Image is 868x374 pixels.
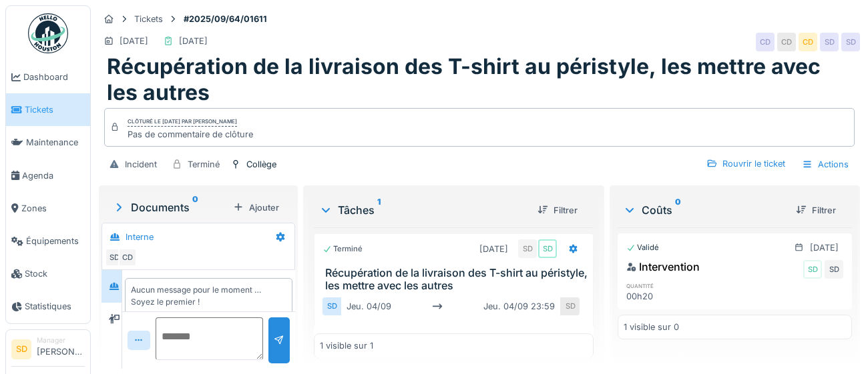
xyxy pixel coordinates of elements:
div: Ajouter [228,199,284,217]
a: Équipements [6,225,90,257]
li: SD [11,339,31,359]
span: Stock [25,267,85,280]
div: SD [518,239,537,258]
div: Tickets [134,13,163,25]
a: Statistiques [6,290,90,323]
strong: #2025/09/64/01611 [178,13,272,25]
a: Dashboard [6,61,90,93]
div: [DATE] [179,35,208,47]
div: Filtrer [532,201,583,219]
div: [DATE] [810,241,839,254]
div: Collège [246,158,276,171]
img: Badge_color-CXgf-gQk.svg [28,13,68,53]
span: Statistiques [25,300,85,313]
div: [DATE] [479,243,508,255]
div: SD [561,297,580,315]
div: Documents [112,199,228,215]
h1: Récupération de la livraison des T-shirt au péristyle, les mettre avec les autres [107,54,852,105]
div: SD [322,297,341,315]
div: Terminé [322,243,363,255]
div: SD [825,260,843,279]
span: Dashboard [23,71,85,83]
div: Actions [796,155,855,174]
div: Pas de commentaire de clôture [128,128,253,141]
div: CD [799,33,817,51]
a: Tickets [6,93,90,126]
h3: Récupération de la livraison des T-shirt au péristyle, les mettre avec les autres [325,267,588,292]
sup: 1 [377,202,381,218]
div: CD [756,33,775,51]
div: 1 visible sur 1 [320,339,373,352]
li: [PERSON_NAME] [37,335,85,364]
div: SD [820,33,839,51]
div: SD [803,260,822,279]
a: Zones [6,192,90,225]
div: jeu. 04/09 jeu. 04/09 23:59 [341,297,561,315]
div: Rouvrir le ticket [701,155,791,173]
div: Manager [37,335,85,345]
a: Maintenance [6,126,90,159]
div: SD [105,248,124,267]
div: CD [777,33,796,51]
span: Zones [21,202,85,215]
div: [DATE] [120,35,148,47]
div: 1 visible sur 0 [624,321,679,333]
sup: 0 [675,202,681,218]
span: Équipements [26,235,85,247]
div: SD [538,239,557,258]
span: Tickets [25,103,85,116]
div: Filtrer [791,201,841,219]
sup: 0 [192,199,198,215]
div: CD [118,248,137,267]
div: SD [841,33,860,51]
span: Agenda [22,169,85,182]
div: Coûts [623,202,785,218]
div: Validé [626,242,659,253]
div: Interne [126,231,154,243]
div: Terminé [188,158,220,171]
a: Stock [6,257,90,290]
div: Intervention [626,259,700,275]
div: Tâches [319,202,527,218]
div: Aucun message pour le moment … Soyez le premier ! [131,284,286,308]
a: SD Manager[PERSON_NAME] [11,335,85,367]
span: Maintenance [26,136,85,149]
div: 00h20 [626,290,696,303]
div: Clôturé le [DATE] par [PERSON_NAME] [128,117,237,127]
h6: quantité [626,281,696,290]
a: Agenda [6,159,90,192]
div: Incident [125,158,157,171]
